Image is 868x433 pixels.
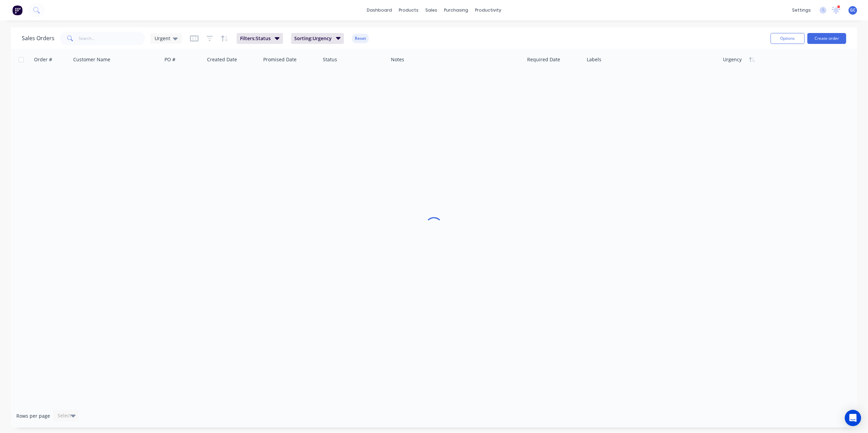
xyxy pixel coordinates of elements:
div: Select... [58,412,75,419]
div: Created Date [207,56,237,63]
div: Urgency [723,56,742,63]
div: Notes [391,56,404,63]
h1: Sales Orders [22,35,54,42]
div: settings [789,5,814,15]
button: Filters:Status [237,33,283,44]
button: Options [771,33,805,44]
div: Promised Date [263,56,297,63]
div: Open Intercom Messenger [845,410,861,426]
div: Order # [34,56,52,63]
span: Urgent [155,35,170,42]
div: products [395,5,422,15]
img: Factory [12,5,22,15]
button: Reset [352,34,369,43]
div: Customer Name [73,56,110,63]
a: dashboard [363,5,395,15]
span: GC [850,7,856,13]
div: productivity [472,5,505,15]
span: Filters: Status [240,35,271,42]
button: Create order [807,33,846,44]
div: sales [422,5,441,15]
div: Labels [587,56,601,63]
div: purchasing [441,5,472,15]
span: Sorting: Urgency [295,35,332,42]
button: Sorting:Urgency [291,33,344,44]
div: Required Date [527,56,560,63]
div: PO # [164,56,175,63]
span: Rows per page [16,413,50,419]
input: Search... [79,32,145,45]
div: Status [323,56,337,63]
